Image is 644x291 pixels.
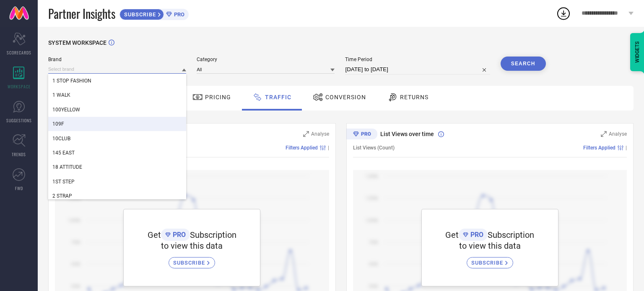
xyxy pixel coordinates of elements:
span: 100YELLOW [52,107,80,113]
span: SYSTEM WORKSPACE [48,39,106,46]
div: 10CLUB [48,131,186,146]
span: List Views (Count) [353,145,395,151]
div: 18 ATTITUDE [48,160,186,174]
a: SUBSCRIBE [169,251,215,268]
span: | [626,145,627,151]
input: Select brand [48,65,186,74]
span: Returns [400,94,428,100]
span: FWD [15,185,23,191]
div: 100YELLOW [48,103,186,117]
span: SUGGESTIONS [6,117,32,124]
div: 2 STRAP [48,189,186,203]
span: 1ST STEP [52,179,75,185]
span: Subscription [488,230,534,240]
svg: Zoom [303,131,309,137]
span: Get [445,230,459,240]
span: 145 EAST [52,150,75,156]
div: 1 WALK [48,88,186,102]
div: Premium [346,129,377,141]
span: TRENDS [12,151,26,157]
a: SUBSCRIBEPRO [119,7,189,20]
span: Partner Insights [48,5,115,22]
span: Category [197,57,335,62]
span: Time Period [345,57,490,62]
div: 1 STOP FASHION [48,74,186,88]
span: SUBSCRIBE [471,260,505,266]
span: | [328,145,329,151]
span: 2 STRAP [52,193,72,199]
span: 1 STOP FASHION [52,78,91,84]
span: Filters Applied [286,145,318,151]
span: SCORECARDS [7,49,31,56]
span: PRO [172,11,184,18]
span: WORKSPACE [8,83,31,90]
span: Pricing [205,94,231,100]
button: Search [501,57,546,71]
div: Open download list [556,6,571,21]
span: PRO [468,231,483,239]
svg: Zoom [601,131,607,137]
span: to view this data [161,241,223,251]
div: 145 EAST [48,146,186,160]
span: Conversion [325,94,366,100]
span: PRO [171,231,186,239]
span: to view this data [459,241,521,251]
span: 1 WALK [52,92,70,98]
div: 1ST STEP [48,175,186,189]
a: SUBSCRIBE [467,251,513,268]
div: 109F [48,117,186,131]
span: Filters Applied [583,145,615,151]
span: Subscription [190,230,236,240]
span: List Views over time [380,131,434,137]
span: Traffic [265,94,291,100]
span: Analyse [609,131,627,137]
span: SUBSCRIBE [173,260,207,266]
span: 109F [52,121,64,127]
span: 18 ATTITUDE [52,164,82,170]
span: 10CLUB [52,136,70,142]
span: Get [148,230,161,240]
span: SUBSCRIBE [120,11,158,18]
span: Analyse [311,131,329,137]
span: Brand [48,57,186,62]
input: Select time period [345,64,490,75]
